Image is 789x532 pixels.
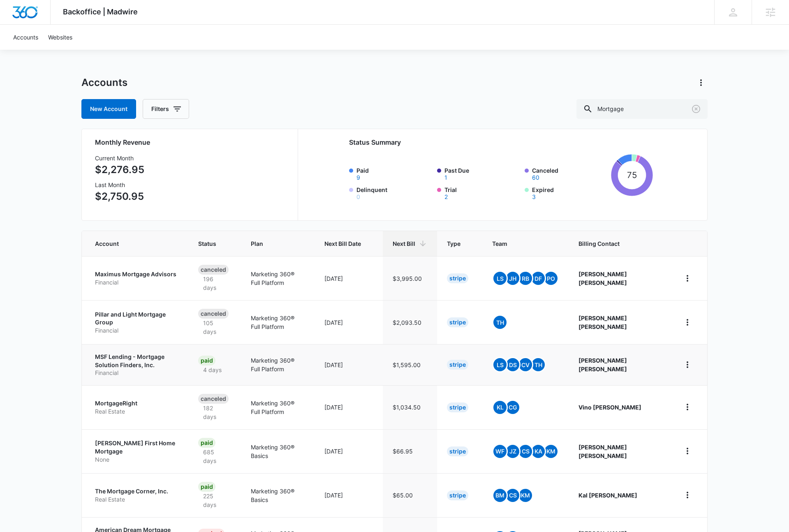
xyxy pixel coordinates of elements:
span: PO [544,272,558,285]
span: CG [506,401,519,414]
div: Stripe [447,317,468,327]
div: Stripe [447,273,468,283]
p: 105 days [198,319,231,336]
h3: Current Month [95,154,144,162]
tspan: 75 [627,170,637,180]
p: None [95,456,178,464]
h3: Last Month [95,180,144,189]
span: Status [198,239,219,248]
td: $65.00 [383,473,437,517]
span: TH [532,358,545,371]
span: TH [493,316,507,329]
span: Cv [519,358,532,371]
p: 225 days [198,492,231,509]
button: Past Due [444,175,447,180]
span: JZ [506,445,519,458]
td: [DATE] [315,473,383,517]
span: KM [519,489,532,502]
span: LS [493,358,507,371]
p: $2,750.95 [95,189,144,204]
p: Marketing 360® Full Platform [251,314,305,331]
span: WF [493,445,507,458]
span: Billing Contact [578,239,661,248]
span: CS [519,445,532,458]
p: Financial [95,278,178,287]
a: Accounts [8,25,43,50]
strong: Vino [PERSON_NAME] [578,404,641,411]
button: home [681,488,694,502]
a: MSF Lending - Mortgage Solution Finders, Inc.Financial [95,353,178,377]
td: $66.95 [383,429,437,473]
p: Real Estate [95,495,178,504]
span: RB [519,272,532,285]
a: New Account [81,99,136,119]
p: 196 days [198,275,231,292]
span: LS [493,272,507,285]
a: Maximus Mortgage AdvisorsFinancial [95,270,178,286]
button: Trial [444,194,448,200]
span: Type [447,239,460,248]
a: Pillar and Light Mortgage GroupFinancial [95,310,178,335]
a: The Mortgage Corner, Inc.Real Estate [95,487,178,503]
span: CS [506,489,519,502]
a: Websites [43,25,77,50]
td: $2,093.50 [383,300,437,344]
span: BM [493,489,507,502]
div: Canceled [198,309,229,319]
div: Stripe [447,360,468,370]
p: Financial [95,326,178,335]
label: Delinquent [356,185,432,200]
td: $1,595.00 [383,344,437,385]
p: Real Estate [95,407,178,416]
button: Canceled [532,175,539,180]
button: home [681,316,694,329]
p: The Mortgage Corner, Inc. [95,487,178,495]
label: Expired [532,185,608,200]
p: Marketing 360® Full Platform [251,399,305,416]
strong: [PERSON_NAME] [PERSON_NAME] [578,444,627,459]
span: Backoffice | Madwire [63,7,138,16]
span: Team [492,239,547,248]
span: DS [506,358,519,371]
div: Stripe [447,490,468,500]
a: [PERSON_NAME] First Home MortgageNone [95,439,178,463]
td: [DATE] [315,344,383,385]
button: home [681,272,694,285]
p: Marketing 360® Basics [251,443,305,460]
button: Paid [356,175,360,180]
span: KM [544,445,558,458]
h1: Accounts [81,76,127,89]
span: Next Bill [393,239,415,248]
div: Stripe [447,446,468,456]
div: Paid [198,356,215,365]
p: [PERSON_NAME] First Home Mortgage [95,439,178,455]
p: Maximus Mortgage Advisors [95,270,178,278]
span: KA [532,445,545,458]
p: Financial [95,369,178,377]
p: MSF Lending - Mortgage Solution Finders, Inc. [95,353,178,369]
p: 4 days [198,365,227,374]
strong: Kal [PERSON_NAME] [578,492,637,499]
button: Expired [532,194,536,200]
button: home [681,358,694,371]
strong: [PERSON_NAME] [PERSON_NAME] [578,271,627,286]
input: Search [576,99,708,119]
button: Clear [690,102,703,116]
strong: [PERSON_NAME] [PERSON_NAME] [578,357,627,372]
p: 685 days [198,448,231,465]
button: Filters [143,99,189,119]
span: Next Bill Date [324,239,361,248]
div: Canceled [198,265,229,275]
span: DF [532,272,545,285]
p: Marketing 360® Basics [251,487,305,504]
label: Canceled [532,166,608,180]
td: $1,034.50 [383,385,437,429]
td: [DATE] [315,256,383,300]
label: Paid [356,166,432,180]
button: home [681,400,694,414]
td: [DATE] [315,429,383,473]
button: home [681,444,694,458]
div: Paid [198,438,215,448]
span: Plan [251,239,305,248]
p: 182 days [198,404,231,421]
